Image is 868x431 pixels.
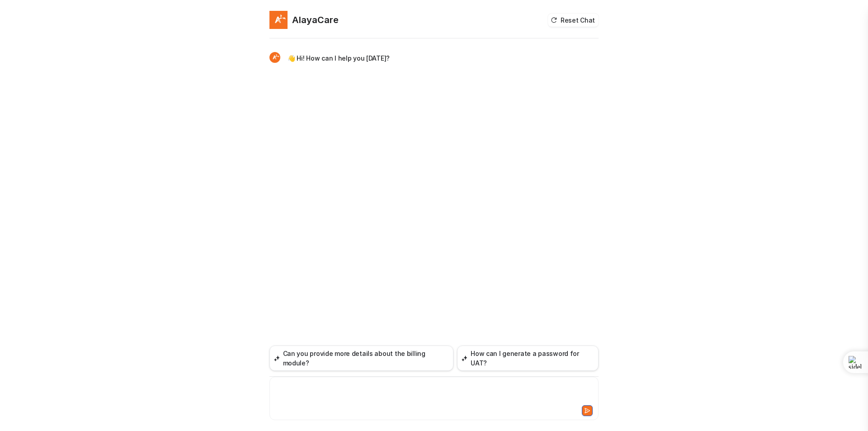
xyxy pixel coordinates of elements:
img: Widget [269,52,280,63]
button: How can I generate a password for UAT? [457,346,599,371]
img: Widget [269,11,288,29]
button: Reset Chat [548,14,599,27]
p: 👋 Hi! How can I help you [DATE]? [288,53,390,64]
button: Can you provide more details about the billing module? [269,346,453,371]
h2: AlayaCare [292,14,339,26]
